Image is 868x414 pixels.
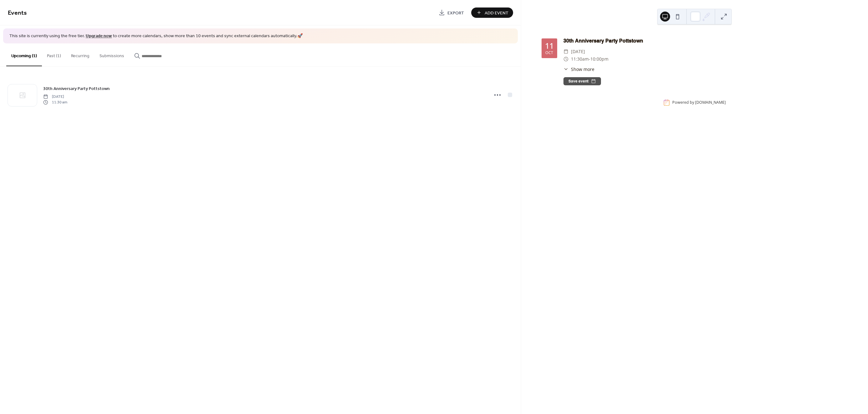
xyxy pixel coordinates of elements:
button: Recurring [66,43,94,66]
div: ​ [563,66,568,72]
span: Add Event [485,10,508,16]
div: ​ [563,55,568,63]
div: 11 [545,42,554,50]
span: Export [447,10,464,16]
span: 11:30am [571,55,589,63]
button: Submissions [94,43,129,66]
button: ​Show more [563,66,594,72]
span: This site is currently using the free tier. to create more calendars, show more than 10 events an... [9,33,303,39]
div: 30th Anniversary Party Pottstown [563,37,848,45]
button: Save event [563,77,601,85]
div: Oct [545,51,553,55]
a: 30th Anniversary Party Pottstown [43,85,110,92]
span: Events [8,7,27,19]
button: Past (1) [42,43,66,66]
span: [DATE] [43,94,67,99]
span: - [589,55,590,63]
a: [DOMAIN_NAME] [695,100,726,105]
span: 11:30 am [43,100,67,105]
div: Powered by [672,100,726,105]
div: ​ [563,48,568,55]
span: [DATE] [571,48,585,55]
a: Export [434,7,469,18]
span: 30th Anniversary Party Pottstown [43,85,110,92]
a: Upgrade now [86,32,112,40]
span: 10:00pm [590,55,608,63]
button: Upcoming (1) [6,43,42,66]
button: Add Event [471,7,513,18]
span: Show more [571,66,594,72]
